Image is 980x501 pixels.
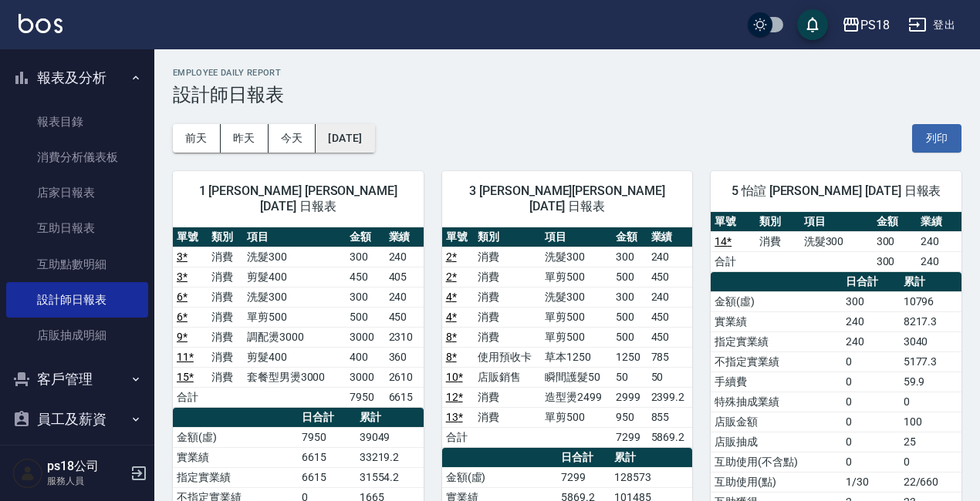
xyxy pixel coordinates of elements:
[346,307,384,327] td: 500
[755,212,800,232] th: 類別
[346,267,384,287] td: 450
[6,282,148,318] a: 設計師日報表
[6,247,148,282] a: 互助點數明細
[860,15,890,35] div: PS18
[208,247,242,267] td: 消費
[647,427,693,447] td: 5869.2
[474,287,541,307] td: 消費
[917,212,961,232] th: 業績
[711,392,842,412] td: 特殊抽成業績
[842,291,900,311] td: 300
[442,467,558,487] td: 金額(虛)
[385,287,424,307] td: 240
[346,387,384,407] td: 7950
[474,367,541,387] td: 店販銷售
[711,311,842,331] td: 實業績
[610,448,692,468] th: 累計
[356,427,424,447] td: 39049
[243,307,346,327] td: 單剪500
[842,331,900,351] td: 240
[6,175,148,210] a: 店家日報表
[902,11,961,39] button: 登出
[356,408,424,428] th: 累計
[711,452,842,472] td: 互助使用(不含點)
[541,267,611,287] td: 單剪500
[173,447,298,467] td: 實業績
[647,227,693,247] th: 業績
[474,307,541,327] td: 消費
[900,372,961,392] td: 59.9
[612,247,647,267] td: 300
[442,427,474,447] td: 合計
[842,432,900,452] td: 0
[385,347,424,367] td: 360
[346,327,384,347] td: 3000
[474,227,541,247] th: 類別
[173,68,961,78] h2: Employee Daily Report
[6,210,148,246] a: 互助日報表
[612,227,647,247] th: 金額
[541,327,611,347] td: 單剪500
[557,467,610,487] td: 7299
[755,231,800,251] td: 消費
[173,84,961,106] h3: 設計師日報表
[47,459,126,474] h5: ps18公司
[442,227,474,247] th: 單號
[243,287,346,307] td: 洗髮300
[612,267,647,287] td: 500
[647,347,693,367] td: 785
[842,392,900,412] td: 0
[647,267,693,287] td: 450
[474,247,541,267] td: 消費
[647,327,693,347] td: 450
[6,439,148,479] button: 商品管理
[298,467,355,487] td: 6615
[647,287,693,307] td: 240
[208,227,242,247] th: 類別
[612,347,647,367] td: 1250
[842,351,900,372] td: 0
[541,307,611,327] td: 單剪500
[346,367,384,387] td: 3000
[612,387,647,407] td: 2999
[298,408,355,428] th: 日合計
[711,212,961,272] table: a dense table
[797,9,828,40] button: save
[541,287,611,307] td: 洗髮300
[6,399,148,439] button: 員工及薪資
[711,432,842,452] td: 店販抽成
[269,124,316,153] button: 今天
[711,372,842,392] td: 手續費
[873,231,917,251] td: 300
[385,367,424,387] td: 2610
[612,367,647,387] td: 50
[385,247,424,267] td: 240
[243,347,346,367] td: 剪髮400
[842,472,900,492] td: 1/30
[610,467,692,487] td: 128573
[173,124,221,153] button: 前天
[842,372,900,392] td: 0
[612,407,647,427] td: 950
[541,227,611,247] th: 項目
[800,212,873,232] th: 項目
[711,351,842,372] td: 不指定實業績
[6,58,148,98] button: 報表及分析
[173,227,424,408] table: a dense table
[6,318,148,353] a: 店販抽成明細
[647,247,693,267] td: 240
[346,247,384,267] td: 300
[356,447,424,467] td: 33219.2
[612,287,647,307] td: 300
[346,287,384,307] td: 300
[316,124,374,153] button: [DATE]
[474,407,541,427] td: 消費
[243,367,346,387] td: 套餐型男燙3000
[208,307,242,327] td: 消費
[541,247,611,267] td: 洗髮300
[900,311,961,331] td: 8217.3
[461,183,674,214] span: 3 [PERSON_NAME][PERSON_NAME] [DATE] 日報表
[917,231,961,251] td: 240
[711,291,842,311] td: 金額(虛)
[842,311,900,331] td: 240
